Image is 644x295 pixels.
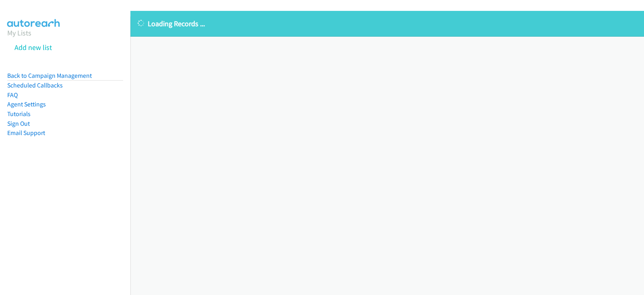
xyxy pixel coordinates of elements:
[7,91,18,99] a: FAQ
[7,110,31,118] a: Tutorials
[7,129,45,137] a: Email Support
[7,72,92,79] a: Back to Campaign Management
[14,43,52,52] a: Add new list
[138,18,637,29] p: Loading Records ...
[7,120,30,127] a: Sign Out
[7,28,31,37] a: My Lists
[7,81,63,89] a: Scheduled Callbacks
[7,100,46,108] a: Agent Settings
